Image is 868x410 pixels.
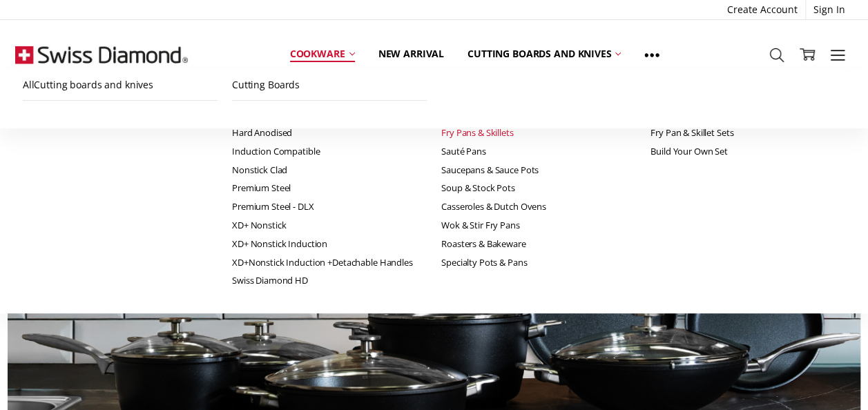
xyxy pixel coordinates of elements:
[232,70,427,101] a: Cutting Boards
[456,39,633,69] a: Cutting boards and knives
[15,20,188,89] img: Free Shipping On Every Order
[633,39,671,70] a: Show All
[278,39,367,69] a: Cookware
[367,39,456,69] a: New arrival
